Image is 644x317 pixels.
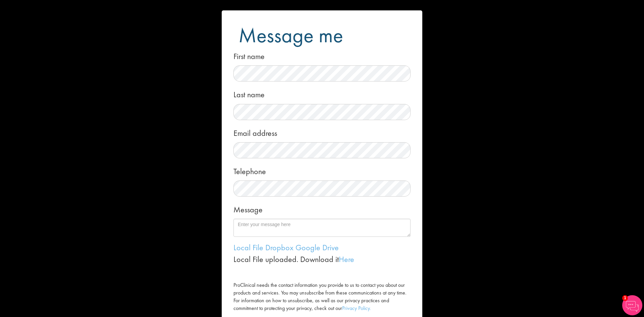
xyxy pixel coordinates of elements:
span: Local File uploaded. Download it [233,254,354,264]
a: Here [339,254,354,264]
a: Dropbox [265,242,293,253]
label: Telephone [233,163,266,177]
a: Privacy Policy. [342,305,371,312]
img: Chatbot [622,295,642,315]
a: Local File [233,242,263,253]
span: 1 [622,295,628,301]
label: Last name [233,87,265,100]
label: Message [233,202,263,215]
a: Google Drive [296,242,339,253]
label: Email address [233,125,277,139]
label: ProClinical needs the contact information you provide to us to contact you about our products and... [233,281,411,312]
